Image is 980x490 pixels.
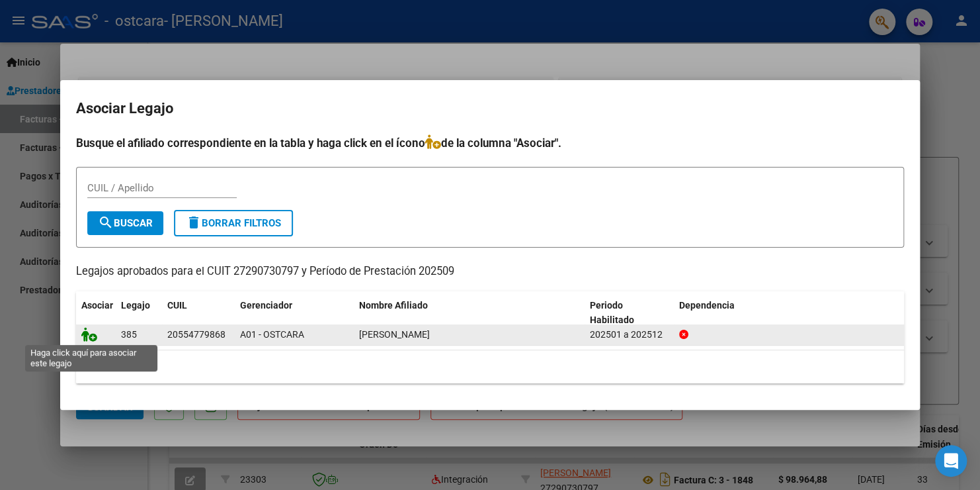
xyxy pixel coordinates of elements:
[76,134,904,152] h4: Busque el afiliado correspondiente en la tabla y haga click en el ícono de la columna "Asociar".
[98,215,114,230] mat-icon: search
[98,217,153,229] span: Buscar
[81,300,113,311] span: Asociar
[354,291,585,335] datatable-header-cell: Nombre Afiliado
[121,300,150,311] span: Legajo
[590,300,634,326] span: Periodo Habilitado
[76,264,904,280] p: Legajos aprobados para el CUIT 27290730797 y Período de Prestación 202509
[585,291,674,335] datatable-header-cell: Periodo Habilitado
[359,300,428,311] span: Nombre Afiliado
[76,350,904,383] div: 1 registros
[359,329,430,340] span: CIRIGLIANO MANZAN MATEO
[186,217,281,229] span: Borrar Filtros
[167,327,225,342] div: 20554779868
[87,211,163,235] button: Buscar
[162,291,235,335] datatable-header-cell: CUIL
[186,215,202,230] mat-icon: delete
[116,291,162,335] datatable-header-cell: Legajo
[167,300,187,311] span: CUIL
[174,210,293,236] button: Borrar Filtros
[935,445,967,477] div: Open Intercom Messenger
[76,291,116,335] datatable-header-cell: Asociar
[679,300,735,311] span: Dependencia
[240,329,304,340] span: A01 - OSTCARA
[76,96,904,121] h2: Asociar Legajo
[590,327,669,342] div: 202501 a 202512
[235,291,354,335] datatable-header-cell: Gerenciador
[121,329,137,340] span: 385
[674,291,905,335] datatable-header-cell: Dependencia
[240,300,292,311] span: Gerenciador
